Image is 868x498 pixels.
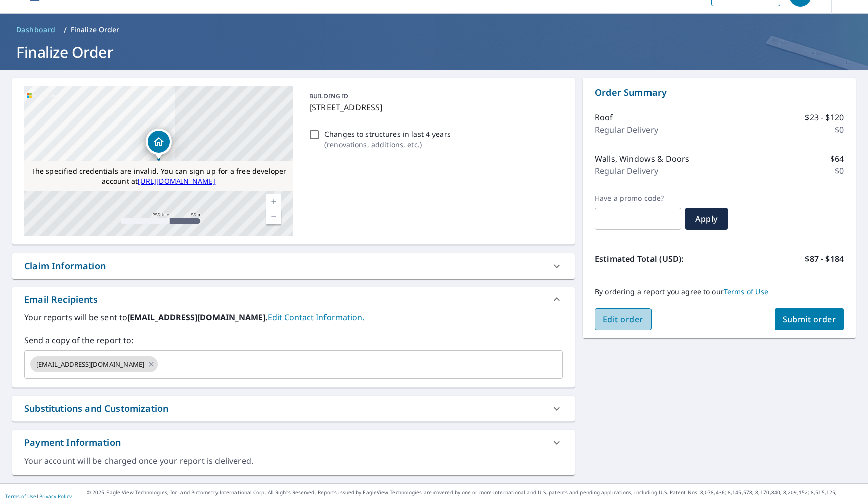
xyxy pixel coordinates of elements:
span: Dashboard [16,25,56,35]
p: Finalize Order [71,25,120,35]
label: Send a copy of the report to: [24,334,563,346]
label: Have a promo code? [595,194,681,203]
span: Edit order [603,314,643,325]
div: Substitutions and Customization [12,396,575,421]
p: Order Summary [595,86,844,99]
button: Submit order [775,308,844,330]
div: The specified credentials are invalid. You can sign up for a free developer account at http://www... [24,161,293,191]
div: Email Recipients [12,287,575,311]
div: Payment Information [24,436,121,449]
p: Changes to structures in last 4 years [324,129,451,139]
span: Apply [693,213,720,224]
p: Roof [595,111,613,123]
p: Walls, Windows & Doors [595,153,689,165]
p: [STREET_ADDRESS] [309,101,559,113]
div: [EMAIL_ADDRESS][DOMAIN_NAME] [30,356,158,372]
div: The specified credentials are invalid. You can sign up for a free developer account at [24,161,293,191]
a: Terms of Use [724,287,769,296]
div: Payment Information [12,430,575,455]
p: By ordering a report you agree to our [595,287,844,296]
nav: breadcrumb [12,22,856,38]
p: Regular Delivery [595,123,658,136]
div: Email Recipients [24,293,98,306]
div: Substitutions and Customization [24,402,168,415]
b: [EMAIL_ADDRESS][DOMAIN_NAME]. [127,312,268,323]
span: Submit order [783,314,836,325]
a: EditContactInfo [268,312,364,323]
div: Your account will be charged once your report is delivered. [24,455,563,467]
p: $0 [835,165,844,177]
a: Current Level 17, Zoom In [266,194,281,209]
p: $64 [830,153,844,165]
a: Dashboard [12,22,60,38]
p: $0 [835,123,844,136]
div: Dropped pin, building 1, Residential property, 142 30th Ave Seattle, WA 98122 [146,129,172,160]
h1: Finalize Order [12,42,856,62]
p: Estimated Total (USD): [595,253,719,265]
p: ( renovations, additions, etc. ) [324,139,451,150]
p: $87 - $184 [805,253,844,265]
button: Apply [685,208,728,230]
li: / [64,24,67,36]
p: Regular Delivery [595,165,658,177]
label: Your reports will be sent to [24,311,563,323]
div: Claim Information [24,259,106,273]
p: $23 - $120 [805,111,844,123]
span: [EMAIL_ADDRESS][DOMAIN_NAME] [30,360,150,369]
a: Current Level 17, Zoom Out [266,209,281,224]
p: BUILDING ID [309,92,348,100]
a: [URL][DOMAIN_NAME] [138,176,215,186]
div: Claim Information [12,253,575,279]
button: Edit order [595,308,652,330]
